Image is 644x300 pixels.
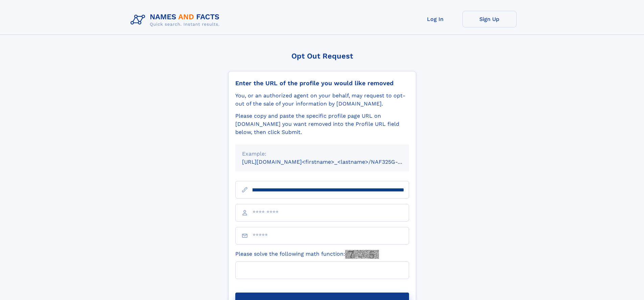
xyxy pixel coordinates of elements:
[228,52,416,60] div: Opt Out Request
[242,159,422,165] small: [URL][DOMAIN_NAME]<firstname>_<lastname>/NAF325G-xxxxxxxx
[235,250,379,259] label: Please solve the following math function:
[235,112,409,136] div: Please copy and paste the specific profile page URL on [DOMAIN_NAME] you want removed into the Pr...
[128,11,225,29] img: Logo Names and Facts
[242,150,402,158] div: Example:
[462,11,517,27] a: Sign Up
[235,79,409,87] div: Enter the URL of the profile you would like removed
[235,92,409,108] div: You, or an authorized agent on your behalf, may request to opt-out of the sale of your informatio...
[408,11,462,27] a: Log In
